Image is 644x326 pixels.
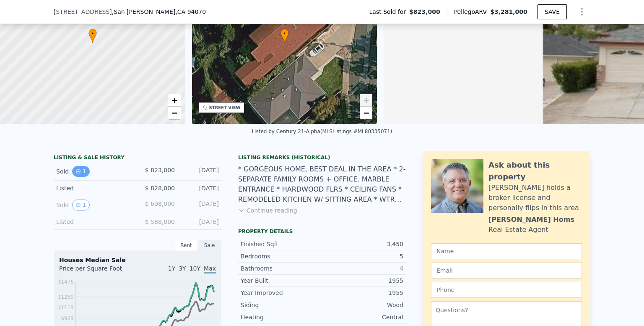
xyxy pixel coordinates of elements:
[174,240,198,251] div: Rent
[238,228,406,235] div: Property details
[88,29,97,43] div: •
[322,240,403,248] div: 3,450
[241,264,322,273] div: Bathrooms
[488,215,574,225] div: [PERSON_NAME] Homs
[280,29,289,43] div: •
[574,3,590,20] button: Show Options
[488,159,582,183] div: Ask about this property
[54,8,112,16] span: [STREET_ADDRESS]
[322,264,403,273] div: 4
[280,30,289,37] span: •
[431,282,582,298] input: Phone
[204,265,216,273] span: Max
[171,108,177,118] span: −
[241,252,322,260] div: Bedrooms
[112,8,206,16] span: , San [PERSON_NAME]
[490,8,527,15] span: $3,281,000
[241,301,322,309] div: Siding
[61,315,74,321] tspan: $969
[58,294,74,300] tspan: $1269
[182,184,219,192] div: [DATE]
[182,166,219,177] div: [DATE]
[431,263,582,279] input: Email
[252,129,392,134] div: Listed by Century 21-Alpha (MLSListings #ML80335071)
[241,313,322,321] div: Heating
[488,183,582,213] div: [PERSON_NAME] holds a broker license and personally flips in this area
[145,218,175,225] span: $ 588,000
[58,279,74,285] tspan: $1476
[238,154,406,161] div: Listing Remarks (Historical)
[488,225,548,235] div: Real Estate Agent
[364,95,369,105] span: +
[58,305,74,310] tspan: $1119
[322,289,403,297] div: 1955
[364,108,369,118] span: −
[198,240,221,251] div: Sale
[322,313,403,321] div: Central
[360,107,372,119] a: Zoom out
[168,107,181,119] a: Zoom out
[72,166,90,177] button: View historical data
[145,185,175,192] span: $ 828,000
[72,200,90,210] button: View historical data
[209,105,241,111] div: STREET VIEW
[54,154,221,163] div: LISTING & SALE HISTORY
[171,95,177,105] span: +
[322,276,403,285] div: 1955
[56,200,131,210] div: Sold
[59,264,138,278] div: Price per Square Foot
[182,200,219,210] div: [DATE]
[369,8,410,16] span: Last Sold for
[59,256,216,264] div: Houses Median Sale
[56,184,131,192] div: Listed
[145,167,175,174] span: $ 823,000
[182,218,219,226] div: [DATE]
[168,94,181,107] a: Zoom in
[168,265,175,272] span: 1Y
[88,30,97,37] span: •
[431,243,582,259] input: Name
[238,206,297,215] button: Continue reading
[179,265,186,272] span: 3Y
[238,164,406,205] div: * GORGEOUS HOME, BEST DEAL IN THE AREA * 2-SEPARATE FAMILY ROOMS + OFFICE. MARBLE ENTRANCE * HARD...
[241,276,322,285] div: Year Built
[409,8,440,16] span: $823,000
[322,301,403,309] div: Wood
[241,240,322,248] div: Finished Sqft
[145,200,175,207] span: $ 608,000
[190,265,200,272] span: 10Y
[322,252,403,260] div: 5
[538,4,567,19] button: SAVE
[241,289,322,297] div: Year Improved
[56,218,131,226] div: Listed
[175,8,206,15] span: , CA 94070
[360,94,372,107] a: Zoom in
[56,166,131,177] div: Sold
[454,8,491,16] span: Pellego ARV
